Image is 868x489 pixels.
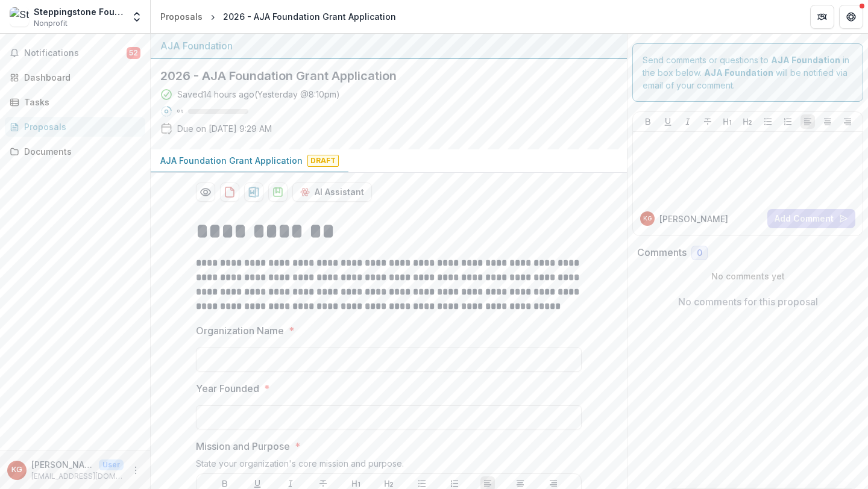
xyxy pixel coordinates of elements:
div: Send comments or questions to in the box below. will be notified via email of your comment. [632,43,863,102]
button: Ordered List [781,114,795,129]
strong: AJA Foundation [704,67,773,78]
p: [EMAIL_ADDRESS][DOMAIN_NAME] [31,471,124,482]
span: Nonprofit [34,18,68,29]
div: Tasks [24,96,136,108]
p: [PERSON_NAME] [659,213,728,225]
div: Steppingstone Foundation, Inc. [34,5,124,18]
div: Saved 14 hours ago ( Yesterday @ 8:10pm ) [177,88,340,101]
span: 0 [697,248,702,258]
p: AJA Foundation Grant Application [160,154,303,167]
p: Year Founded [196,381,259,396]
button: Align Left [800,114,815,129]
button: Align Right [840,114,855,129]
a: Proposals [156,8,207,25]
div: State your organization's core mission and purpose. [196,458,582,473]
p: No comments yet [637,270,858,282]
span: Draft [307,155,339,167]
button: Partners [810,5,834,29]
button: Notifications52 [5,43,145,63]
p: 0 % [177,107,183,116]
button: Heading 1 [720,114,735,129]
button: Preview 1c8ec8da-7376-4eed-a24f-860779e7742f-0.pdf [196,182,215,202]
a: Tasks [5,92,145,112]
button: Underline [661,114,675,129]
button: Bold [641,114,655,129]
button: Italicize [681,114,695,129]
div: Kelly Glew [11,466,22,474]
div: AJA Foundation [160,39,617,53]
nav: breadcrumb [156,8,401,25]
div: Dashboard [24,71,136,84]
p: Mission and Purpose [196,439,290,453]
p: No comments for this proposal [678,294,818,309]
strong: AJA Foundation [771,55,840,65]
div: 2026 - AJA Foundation Grant Application [223,10,396,23]
a: Documents [5,142,145,161]
button: download-proposal [244,182,263,202]
button: Align Center [820,114,835,129]
button: download-proposal [220,182,239,202]
img: Steppingstone Foundation, Inc. [10,7,29,26]
h2: 2026 - AJA Foundation Grant Application [160,69,598,83]
h2: Comments [637,247,687,258]
span: 52 [127,47,140,59]
button: Add Comment [767,209,855,228]
button: Bullet List [761,114,775,129]
button: Open entity switcher [128,5,145,29]
p: [PERSON_NAME] [31,458,94,471]
span: Notifications [24,48,127,58]
p: Organization Name [196,323,284,338]
div: Documents [24,145,136,158]
button: Strike [700,114,715,129]
a: Proposals [5,117,145,137]
button: download-proposal [268,182,288,202]
p: User [99,459,124,470]
button: AI Assistant [292,182,372,202]
div: Kelly Glew [643,216,652,222]
p: Due on [DATE] 9:29 AM [177,122,272,135]
button: More [128,463,143,478]
div: Proposals [24,120,136,133]
div: Proposals [160,10,203,23]
button: Get Help [839,5,863,29]
a: Dashboard [5,67,145,87]
button: Heading 2 [740,114,755,129]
